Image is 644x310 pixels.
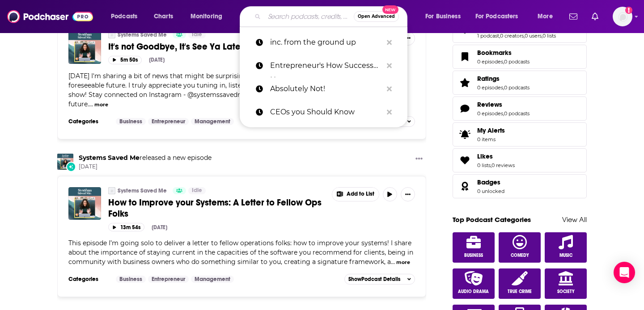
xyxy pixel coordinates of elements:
[148,118,189,125] a: Entrepreneur
[491,162,515,168] a: 0 reviews
[503,84,504,91] span: ,
[149,57,165,63] div: [DATE]
[477,110,503,117] a: 0 episodes
[105,9,149,24] button: open menu
[154,10,173,23] span: Charts
[542,33,556,39] a: 0 lists
[456,154,474,167] a: Likes
[477,162,491,168] a: 0 lists
[559,253,572,258] span: Music
[477,49,512,57] span: Bookmarks
[108,197,322,219] span: How to Improve your Systems: A Letter to Fellow Ops Folks
[477,152,515,160] a: Likes
[453,45,587,69] span: Bookmarks
[511,253,529,258] span: Comedy
[538,10,553,23] span: More
[499,232,541,263] a: Comedy
[191,10,222,23] span: Monitoring
[68,31,101,64] img: It's not Goodbye, It's See Ya Later
[401,187,415,201] button: Show More Button
[191,276,234,283] a: Management
[499,268,541,299] a: True Crime
[192,30,202,39] span: Idle
[453,268,495,299] a: Audio Drama
[68,118,109,125] h3: Categories
[453,232,495,263] a: Business
[504,84,530,91] a: 0 podcasts
[270,31,382,54] p: inc. from the ground up
[456,50,474,63] a: Bookmarks
[453,174,587,198] span: Badges
[504,59,530,65] a: 0 podcasts
[477,178,504,186] a: Badges
[118,31,167,38] a: Systems Saved Me
[425,10,461,23] span: For Business
[477,178,500,186] span: Badges
[68,72,406,108] span: [DATE] I'm sharing a bit of news that might be surprising to you... We're pausing the podcast for...
[79,154,140,162] a: Systems Saved Me
[477,152,493,160] span: Likes
[477,126,505,134] span: My Alerts
[562,215,587,224] a: View All
[475,10,518,23] span: For Podcasters
[68,276,109,283] h3: Categories
[477,101,530,109] a: Reviews
[391,258,395,266] span: ...
[614,262,635,283] div: Open Intercom Messenger
[453,148,587,172] span: Likes
[108,31,115,38] a: Systems Saved Me
[347,191,374,197] span: Add to List
[7,8,93,25] a: Podchaser - Follow, Share and Rate Podcasts
[270,101,382,124] p: CEOs you Should Know
[57,154,73,170] img: Systems Saved Me
[148,276,189,283] a: Entrepreneur
[477,59,503,65] a: 0 episodes
[108,187,115,194] img: Systems Saved Me
[491,162,491,168] span: ,
[503,110,504,117] span: ,
[499,33,500,39] span: ,
[477,49,530,57] a: Bookmarks
[531,9,564,24] button: open menu
[401,31,415,46] button: Show More Button
[456,128,474,141] span: My Alerts
[68,187,101,220] img: How to Improve your Systems: A Letter to Fellow Ops Folks
[108,41,244,52] span: It's not Goodbye, It's See Ya Later
[477,84,503,91] a: 0 episodes
[453,215,531,224] a: Top Podcast Categories
[348,276,400,282] span: Show Podcast Details
[270,77,382,101] p: Absolutely Not!
[108,197,326,219] a: How to Improve your Systems: A Letter to Fellow Ops Folks
[464,253,483,258] span: Business
[477,136,505,142] span: 0 items
[111,10,137,23] span: Podcasts
[108,41,326,52] a: It's not Goodbye, It's See Ya Later
[382,5,398,14] span: New
[396,259,410,266] button: more
[108,56,142,64] button: 5m 50s
[566,9,581,24] a: Show notifications dropdown
[419,9,472,24] button: open menu
[613,7,632,26] img: User Profile
[332,188,379,201] button: Show More Button
[116,276,146,283] a: Business
[94,101,108,109] button: more
[240,101,407,124] a: CEOs you Should Know
[503,59,504,65] span: ,
[508,289,532,294] span: True Crime
[108,223,144,231] button: 13m 54s
[545,232,587,263] a: Music
[477,188,504,194] a: 0 unlocked
[116,118,146,125] a: Business
[240,31,407,54] a: inc. from the ground up
[354,11,399,22] button: Open AdvancedNew
[188,187,206,194] a: Idle
[613,7,632,26] span: Logged in as sophiak
[264,9,354,24] input: Search podcasts, credits, & more...
[148,9,178,24] a: Charts
[270,54,382,77] p: Entrepreneur's How Success Happens
[458,289,489,294] span: Audio Drama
